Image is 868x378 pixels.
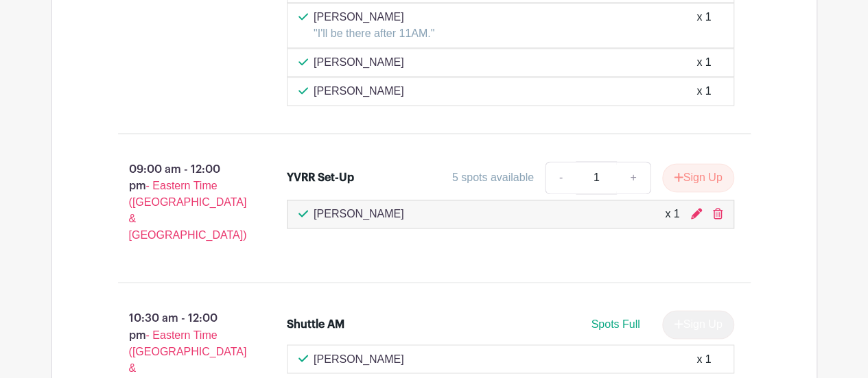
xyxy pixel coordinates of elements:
[314,54,404,71] p: [PERSON_NAME]
[696,351,711,367] div: x 1
[314,206,404,222] p: [PERSON_NAME]
[452,169,534,186] div: 5 spots available
[314,351,404,367] p: [PERSON_NAME]
[129,180,247,241] span: - Eastern Time ([GEOGRAPHIC_DATA] & [GEOGRAPHIC_DATA])
[662,163,734,192] button: Sign Up
[696,83,711,99] div: x 1
[96,156,266,249] p: 09:00 am - 12:00 pm
[591,318,640,330] span: Spots Full
[696,9,711,42] div: x 1
[314,83,404,99] p: [PERSON_NAME]
[314,25,434,42] p: "I'll be there after 11AM."
[545,161,576,194] a: -
[287,169,354,186] div: YVRR Set-Up
[696,54,711,71] div: x 1
[287,316,344,333] div: Shuttle AM
[665,206,679,222] div: x 1
[616,161,650,194] a: +
[314,9,434,25] p: [PERSON_NAME]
